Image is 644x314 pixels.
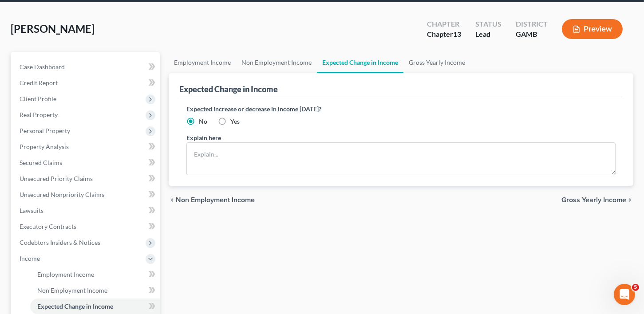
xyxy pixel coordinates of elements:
span: Unsecured Nonpriority Claims [20,191,104,198]
span: Expected Change in Income [37,302,113,310]
span: Non Employment Income [37,287,107,294]
span: Employment Income [37,271,94,278]
span: Secured Claims [20,159,62,166]
span: [PERSON_NAME] [11,22,95,35]
a: Executory Contracts [12,219,160,235]
a: Lawsuits [12,203,160,219]
i: chevron_left [169,196,176,204]
label: Explain here [186,133,221,142]
a: Case Dashboard [12,59,160,75]
a: Employment Income [169,52,236,73]
span: 5 [632,284,639,291]
span: Case Dashboard [20,63,65,71]
div: Expected Change in Income [179,84,278,94]
a: Property Analysis [12,139,160,155]
a: Expected Change in Income [317,52,403,73]
div: Chapter [427,29,461,39]
a: Secured Claims [12,155,160,171]
a: Credit Report [12,75,160,91]
a: Unsecured Priority Claims [12,171,160,187]
span: No [199,118,207,125]
div: Status [475,19,502,29]
span: Yes [230,118,240,125]
div: Lead [475,29,502,39]
button: Preview [562,19,623,39]
a: Employment Income [30,267,160,283]
span: Personal Property [20,127,70,134]
button: Gross Yearly Income chevron_right [561,196,633,204]
span: Non Employment Income [176,196,255,204]
span: Credit Report [20,79,58,86]
span: Lawsuits [20,207,43,214]
div: District [516,19,548,29]
span: Executory Contracts [20,223,76,230]
span: Income [20,255,40,262]
span: 13 [453,30,461,38]
span: Client Profile [20,95,56,102]
span: Gross Yearly Income [561,196,626,204]
a: Gross Yearly Income [403,52,470,73]
a: Non Employment Income [236,52,317,73]
i: chevron_right [626,196,633,204]
span: Unsecured Priority Claims [20,175,93,182]
label: Expected increase or decrease in income [DATE]? [186,104,616,114]
span: Property Analysis [20,143,69,150]
a: Unsecured Nonpriority Claims [12,187,160,203]
a: Non Employment Income [30,283,160,298]
div: Chapter [427,19,461,29]
div: GAMB [516,29,548,39]
span: Codebtors Insiders & Notices [20,239,100,246]
button: chevron_left Non Employment Income [169,196,255,204]
iframe: Intercom live chat [614,284,635,305]
span: Real Property [20,111,58,118]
